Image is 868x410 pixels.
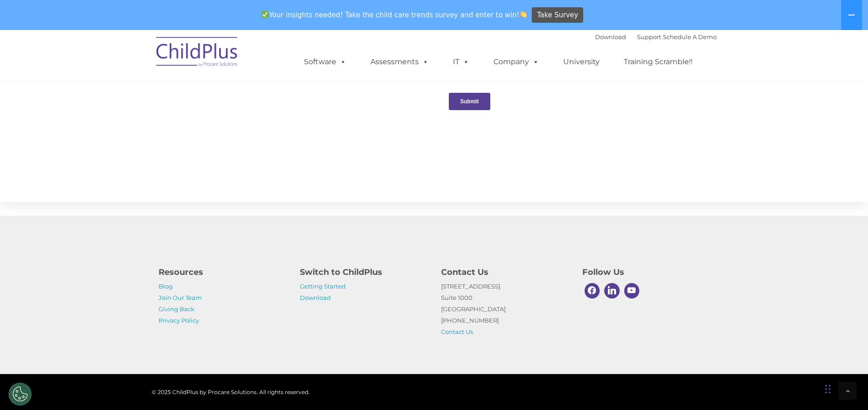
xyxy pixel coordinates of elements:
a: Linkedin [602,281,622,301]
font: | [595,33,717,40]
a: Getting Started [300,283,346,290]
a: Contact Us [441,328,473,335]
a: Company [484,53,548,71]
a: Schedule A Demo [663,33,717,40]
a: Privacy Policy [159,317,199,324]
h4: Resources [159,266,286,278]
img: 👏 [520,11,527,18]
a: Join Our Team [159,294,202,301]
a: Support [637,33,661,40]
span: Last name [127,60,154,67]
h4: Follow Us [582,266,710,278]
h4: Contact Us [441,266,569,278]
p: [STREET_ADDRESS] Suite 1000 [GEOGRAPHIC_DATA] [PHONE_NUMBER] [441,281,569,338]
a: Giving Back [159,305,195,313]
a: Download [595,33,626,40]
a: Take Survey [532,7,583,23]
button: Cookies Settings [9,383,31,405]
a: Youtube [622,281,642,301]
a: IT [444,53,478,71]
h4: Switch to ChildPlus [300,266,427,278]
a: Blog [159,283,173,290]
span: Your insights needed! Take the child care trends survey and enter to win! [258,6,531,24]
img: ChildPlus by Procare Solutions [152,30,243,76]
div: Drag [825,375,831,403]
a: University [554,53,609,71]
img: ✅ [262,11,268,18]
a: Assessments [361,53,438,71]
span: Phone number [127,97,165,104]
span: © 2025 ChildPlus by Procare Solutions. All rights reserved. [152,389,310,395]
a: Facebook [582,281,602,301]
span: Take Survey [537,7,578,23]
a: Download [300,294,331,301]
iframe: Chat Widget [719,312,868,410]
a: Training Scramble!! [615,53,702,71]
a: Software [295,53,355,71]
